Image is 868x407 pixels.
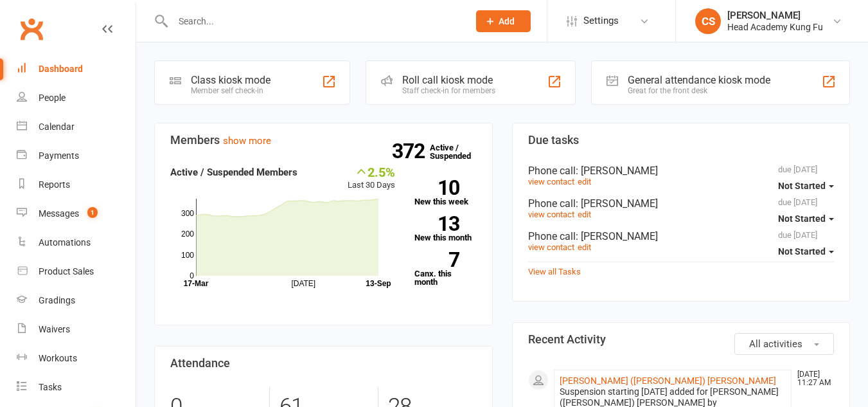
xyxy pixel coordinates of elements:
[39,295,75,305] div: Gradings
[578,210,591,219] a: edit
[528,333,835,346] h3: Recent Activity
[749,338,802,350] span: All activities
[348,165,395,192] div: Last 30 Days
[576,230,658,242] span: : [PERSON_NAME]
[476,10,531,32] button: Add
[39,179,70,190] div: Reports
[528,134,835,147] h3: Due tasks
[392,141,430,161] strong: 372
[170,134,477,147] h3: Members
[39,122,75,132] div: Calendar
[528,177,574,186] a: view contact
[778,246,826,257] span: Not Started
[778,207,834,230] button: Not Started
[560,375,776,386] a: [PERSON_NAME] ([PERSON_NAME]) [PERSON_NAME]
[17,84,136,113] a: People
[39,382,62,392] div: Tasks
[17,141,136,170] a: Payments
[191,86,270,95] div: Member self check-in
[576,165,658,177] span: : [PERSON_NAME]
[17,373,136,402] a: Tasks
[528,230,835,242] div: Phone call
[578,242,591,252] a: edit
[695,8,721,34] div: CS
[499,16,515,26] span: Add
[39,266,94,276] div: Product Sales
[39,237,91,248] div: Automations
[778,213,826,224] span: Not Started
[628,74,770,86] div: General attendance kiosk mode
[727,10,823,21] div: [PERSON_NAME]
[348,165,395,179] div: 2.5%
[414,252,477,286] a: 7Canx. this month
[39,353,77,363] div: Workouts
[17,257,136,286] a: Product Sales
[39,64,83,74] div: Dashboard
[528,242,574,252] a: view contact
[17,55,136,84] a: Dashboard
[578,177,591,186] a: edit
[402,86,495,95] div: Staff check-in for members
[576,197,658,210] span: : [PERSON_NAME]
[414,178,459,197] strong: 10
[17,199,136,228] a: Messages 1
[778,181,826,191] span: Not Started
[402,74,495,86] div: Roll call kiosk mode
[223,135,271,147] a: show more
[15,13,48,45] a: Clubworx
[17,315,136,344] a: Waivers
[17,228,136,257] a: Automations
[39,208,79,219] div: Messages
[734,333,834,355] button: All activities
[727,21,823,33] div: Head Academy Kung Fu
[528,210,574,219] a: view contact
[191,74,270,86] div: Class kiosk mode
[528,165,835,177] div: Phone call
[87,207,98,218] span: 1
[17,344,136,373] a: Workouts
[39,93,66,103] div: People
[414,250,459,269] strong: 7
[414,180,477,206] a: 10New this week
[414,216,477,242] a: 13New this month
[170,167,297,178] strong: Active / Suspended Members
[169,12,459,30] input: Search...
[528,197,835,210] div: Phone call
[778,174,834,197] button: Not Started
[430,134,486,170] a: 372Active / Suspended
[170,357,477,370] h3: Attendance
[17,170,136,199] a: Reports
[583,6,619,35] span: Settings
[39,324,70,334] div: Waivers
[628,86,770,95] div: Great for the front desk
[414,214,459,233] strong: 13
[39,150,79,161] div: Payments
[778,240,834,263] button: Not Started
[17,113,136,141] a: Calendar
[791,370,833,387] time: [DATE] 11:27 AM
[528,267,581,276] a: View all Tasks
[17,286,136,315] a: Gradings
